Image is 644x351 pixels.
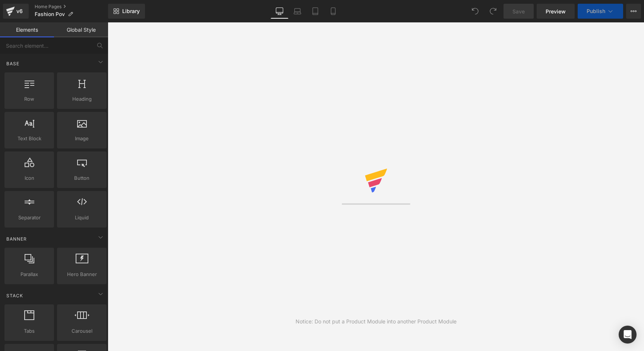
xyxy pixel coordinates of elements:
span: Image [59,135,104,142]
div: v6 [15,6,24,16]
span: Heading [59,95,104,103]
span: Library [122,8,140,15]
span: Liquid [59,214,104,222]
div: Notice: Do not put a Product Module into another Product Module [296,317,457,326]
div: Open Intercom Messenger [619,326,637,344]
span: Banner [6,235,28,242]
span: Parallax [7,270,52,278]
span: Base [6,60,20,67]
a: Tablet [306,4,324,19]
span: Preview [546,7,566,15]
span: Separator [7,214,52,222]
button: Publish [578,4,623,19]
span: Carousel [59,327,104,335]
a: Global Style [54,22,108,37]
a: v6 [3,4,29,19]
span: Save [512,7,525,15]
span: Hero Banner [59,270,104,278]
span: Icon [7,174,52,182]
a: New Library [108,4,145,19]
span: Row [7,95,52,103]
a: Laptop [288,4,306,19]
span: Text Block [7,135,52,142]
span: Tabs [7,327,52,335]
span: Stack [6,292,24,299]
a: Preview [537,4,575,19]
span: Button [59,174,104,182]
button: Redo [486,4,501,19]
a: Mobile [324,4,342,19]
a: Home Pages [35,4,108,10]
span: Publish [587,8,605,14]
a: Desktop [271,4,288,19]
button: More [626,4,641,19]
button: Undo [468,4,483,19]
span: Fashion Pov [35,11,65,17]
